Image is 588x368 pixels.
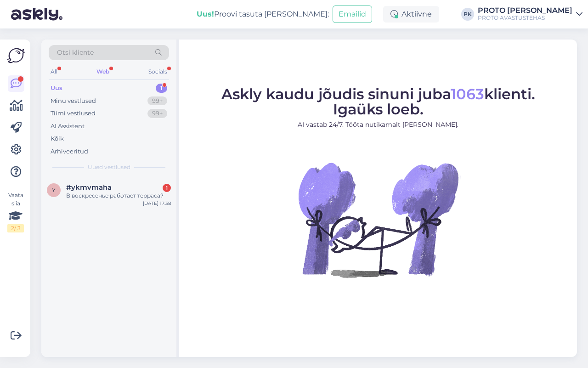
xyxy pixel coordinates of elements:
div: Kõik [51,134,64,143]
div: Arhiveeritud [51,147,88,156]
div: В воскресенье работает терраса? [66,192,171,200]
div: 99+ [147,109,167,118]
div: 99+ [147,96,167,106]
span: 1063 [451,85,484,103]
div: Aktiivne [383,6,439,23]
div: [DATE] 17:38 [143,200,171,207]
div: Proovi tasuta [PERSON_NAME]: [197,9,329,20]
img: No Chat active [295,137,461,302]
span: Uued vestlused [88,163,130,171]
img: Askly Logo [7,47,25,64]
div: PK [461,8,474,21]
div: Uus [51,84,62,93]
span: #ykmvmaha [66,183,112,192]
div: PROTO AVASTUSTEHAS [478,14,572,22]
div: Tiimi vestlused [51,109,96,118]
div: Web [95,66,111,78]
button: Emailid [333,6,372,23]
div: All [49,66,59,78]
a: PROTO [PERSON_NAME]PROTO AVASTUSTEHAS [478,7,582,22]
div: Vaata siia [7,191,24,232]
div: 1 [156,84,167,93]
div: 1 [163,184,171,192]
div: 2 / 3 [7,224,24,232]
p: AI vastab 24/7. Tööta nutikamalt [PERSON_NAME]. [221,120,535,130]
span: Otsi kliente [57,48,94,57]
span: y [52,187,56,193]
div: Socials [147,66,169,78]
div: PROTO [PERSON_NAME] [478,7,572,14]
b: Uus! [197,10,214,18]
div: Minu vestlused [51,96,96,106]
div: AI Assistent [51,122,85,131]
span: Askly kaudu jõudis sinuni juba klienti. Igaüks loeb. [221,85,535,118]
